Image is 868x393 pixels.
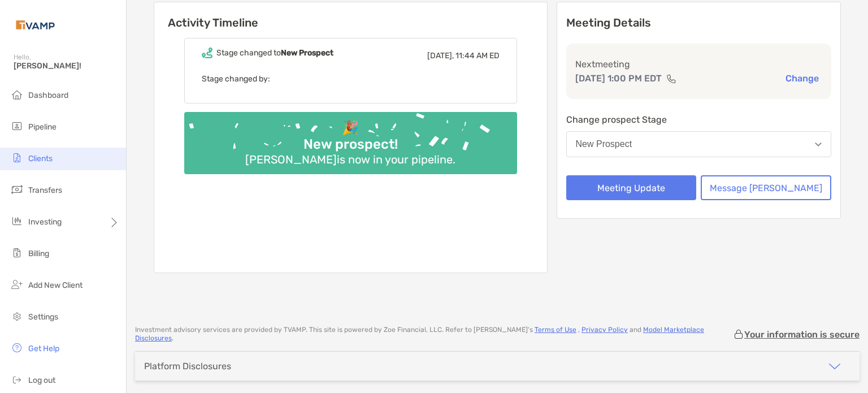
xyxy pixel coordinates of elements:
[14,5,57,45] img: Zoe Logo
[566,16,832,30] p: Meeting Details
[10,151,24,165] img: clients icon
[28,90,68,100] span: Dashboard
[10,373,24,386] img: logout icon
[28,249,49,258] span: Billing
[10,278,24,291] img: add_new_client icon
[28,312,58,322] span: Settings
[281,48,333,58] b: New Prospect
[299,136,402,153] div: New prospect!
[135,326,704,342] a: Model Marketplace Disclosures
[28,217,62,227] span: Investing
[455,51,500,61] span: 11:44 AM ED
[828,360,841,373] img: icon arrow
[241,153,460,166] div: [PERSON_NAME] is now in your pipeline.
[701,175,831,200] button: Message [PERSON_NAME]
[575,57,823,71] p: Next meeting
[666,74,676,83] img: communication type
[28,375,55,385] span: Log out
[10,183,24,196] img: transfers icon
[10,119,24,133] img: pipeline icon
[10,214,24,228] img: investing icon
[216,48,333,58] div: Stage changed to
[28,122,57,132] span: Pipeline
[576,139,632,149] div: New Prospect
[28,154,53,163] span: Clients
[535,326,576,334] a: Terms of Use
[815,142,822,146] img: Open dropdown arrow
[144,361,231,372] div: Platform Disclosures
[581,326,628,334] a: Privacy Policy
[782,72,822,84] button: Change
[337,120,363,136] div: 🎉
[202,47,212,58] img: Event icon
[202,72,500,86] p: Stage changed by:
[566,131,832,157] button: New Prospect
[427,51,454,61] span: [DATE],
[10,88,24,101] img: dashboard icon
[744,329,860,340] p: Your information is secure
[28,344,59,353] span: Get Help
[10,246,24,260] img: billing icon
[28,280,83,290] span: Add New Client
[575,71,662,85] p: [DATE] 1:00 PM EDT
[154,2,547,29] h6: Activity Timeline
[566,175,697,200] button: Meeting Update
[184,112,517,165] img: Confetti
[10,341,24,355] img: get-help icon
[566,113,832,127] p: Change prospect Stage
[10,309,24,323] img: settings icon
[28,185,62,195] span: Transfers
[135,326,733,343] p: Investment advisory services are provided by TVAMP . This site is powered by Zoe Financial, LLC. ...
[14,61,119,71] span: [PERSON_NAME]!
